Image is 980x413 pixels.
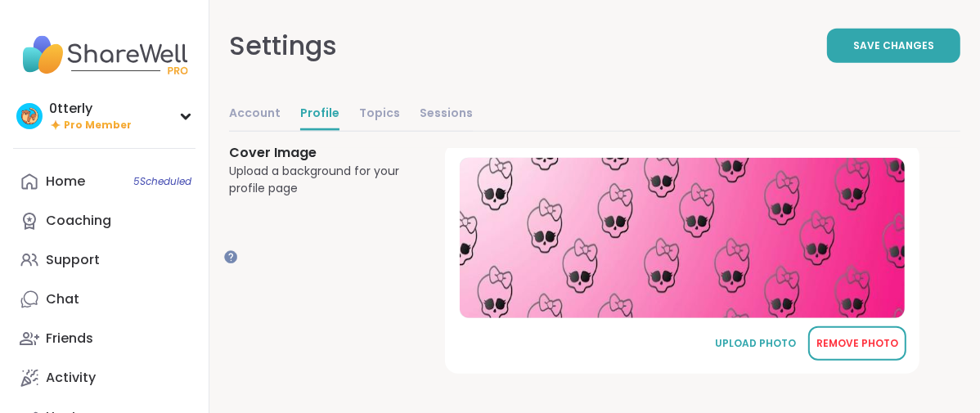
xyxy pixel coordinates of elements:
[46,173,85,191] div: Home
[46,251,100,269] div: Support
[13,319,196,358] a: Friends
[13,162,196,201] a: Home5Scheduled
[229,163,406,197] div: Upload a background for your profile page
[359,98,400,131] a: Topics
[13,240,196,280] a: Support
[224,250,237,263] iframe: Spotlight
[715,336,797,351] div: UPLOAD PHOTO
[46,369,96,387] div: Activity
[13,26,196,83] img: ShareWell Nav Logo
[827,29,960,63] button: Save Changes
[229,26,337,65] div: Settings
[46,290,79,308] div: Chat
[16,103,43,129] img: 0tterly
[13,201,196,240] a: Coaching
[133,175,191,188] span: 5 Scheduled
[853,38,934,53] span: Save Changes
[808,326,906,361] button: REMOVE PHOTO
[13,358,196,397] a: Activity
[49,100,132,118] div: 0tterly
[229,143,406,163] h3: Cover Image
[64,119,132,132] span: Pro Member
[229,98,281,131] a: Account
[300,98,339,131] a: Profile
[13,280,196,319] a: Chat
[46,330,93,348] div: Friends
[707,326,805,361] button: UPLOAD PHOTO
[420,98,473,131] a: Sessions
[46,212,111,230] div: Coaching
[816,336,898,351] div: REMOVE PHOTO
